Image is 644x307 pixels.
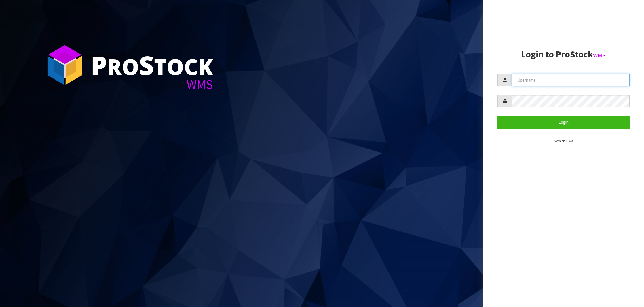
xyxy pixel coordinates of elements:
[554,138,573,143] small: Version 1.0.0
[512,74,630,86] input: Username
[497,116,630,128] button: Login
[139,47,154,83] span: S
[91,52,213,78] div: ro tock
[497,49,630,59] h2: Login to ProStock
[43,43,86,87] img: ProStock Cube
[91,47,107,83] span: P
[593,52,606,59] small: WMS
[91,78,213,91] div: WMS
